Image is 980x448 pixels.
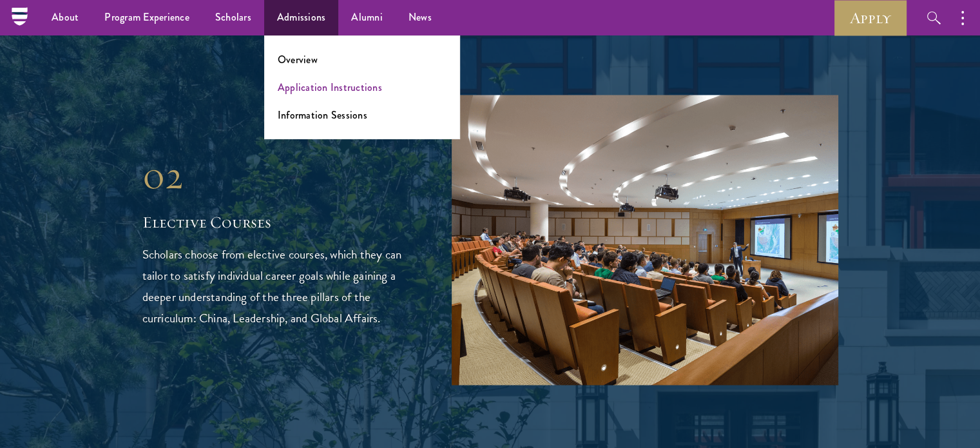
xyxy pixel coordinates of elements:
[278,108,367,122] a: Information Sessions
[142,243,413,328] p: Scholars choose from elective courses, which they can tailor to satisfy individual career goals w...
[142,211,413,233] h2: Elective Courses
[278,80,382,95] a: Application Instructions
[142,151,413,198] div: 02
[278,52,318,67] a: Overview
